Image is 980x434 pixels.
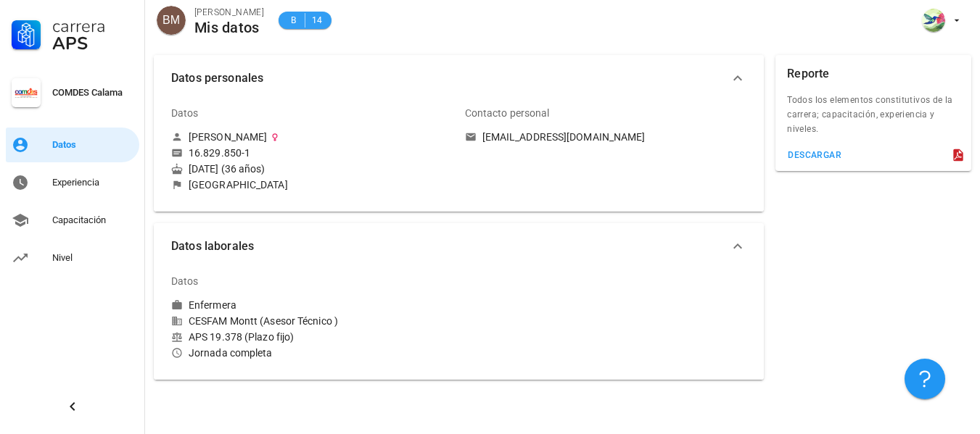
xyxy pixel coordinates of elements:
button: Datos laborales [154,223,764,270]
div: [PERSON_NAME] [189,130,267,143]
div: APS 19.378 (Plazo fijo) [171,330,453,343]
a: Datos [6,128,139,162]
div: Todos los elementos constitutivos de la carrera; capacitación, experiencia y niveles. [775,93,971,145]
div: Datos [171,96,199,130]
div: Reporte [787,55,829,93]
a: Nivel [6,241,139,275]
a: Capacitación [6,203,139,238]
div: Nivel [52,252,133,264]
div: Mis datos [194,20,264,36]
div: [PERSON_NAME] [194,5,264,20]
a: [EMAIL_ADDRESS][DOMAIN_NAME] [465,130,747,143]
div: Datos [171,264,199,299]
div: [EMAIL_ADDRESS][DOMAIN_NAME] [482,130,646,143]
button: descargar [781,145,847,165]
div: [DATE] (36 años) [171,162,453,175]
div: avatar [157,6,186,35]
span: 14 [311,13,323,28]
span: BM [162,6,180,35]
div: 16.829.850-1 [189,146,250,159]
div: avatar [922,9,945,32]
span: B [287,13,299,28]
div: CESFAM Montt (Asesor Técnico ) [171,314,453,327]
div: Enfermera [189,299,236,312]
div: [GEOGRAPHIC_DATA] [189,178,288,191]
div: Datos [52,139,133,151]
span: Datos laborales [171,236,729,256]
span: Datos personales [171,68,729,88]
div: Jornada completa [171,346,453,359]
a: Experiencia [6,165,139,200]
div: Capacitación [52,214,133,226]
div: Contacto personal [465,96,550,130]
button: Datos personales [154,55,764,101]
div: descargar [787,150,841,160]
div: COMDES Calama [52,87,133,99]
div: Carrera [52,17,133,35]
div: APS [52,35,133,52]
div: Experiencia [52,177,133,188]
